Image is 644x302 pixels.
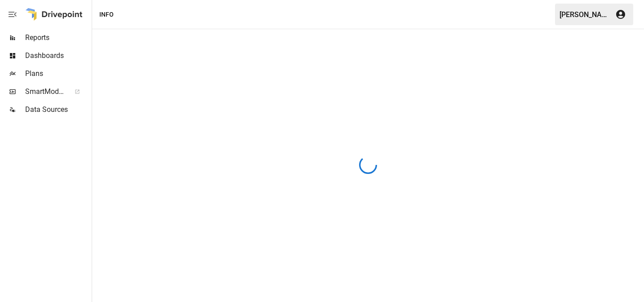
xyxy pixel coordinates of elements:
[64,85,71,96] span: ™
[25,86,65,97] span: SmartModel
[25,68,90,79] span: Plans
[560,10,610,19] div: [PERSON_NAME]
[25,50,90,61] span: Dashboards
[25,32,90,43] span: Reports
[25,104,90,115] span: Data Sources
